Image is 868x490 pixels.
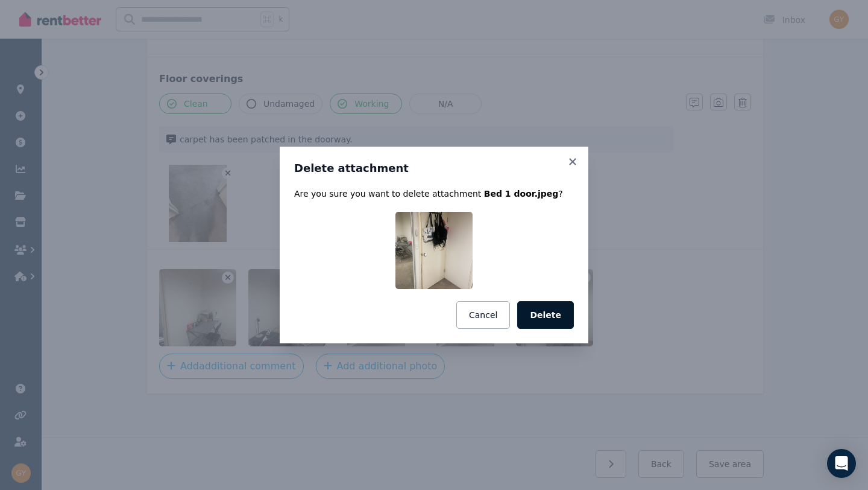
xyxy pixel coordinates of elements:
img: Bed 1 door.jpeg [395,212,473,289]
p: Are you sure you want to delete attachment ? [294,188,574,200]
span: Bed 1 door.jpeg [484,189,559,199]
div: Open Intercom Messenger [827,449,856,478]
h3: Delete attachment [294,161,574,176]
button: Cancel [456,301,510,329]
button: Delete [517,301,574,329]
